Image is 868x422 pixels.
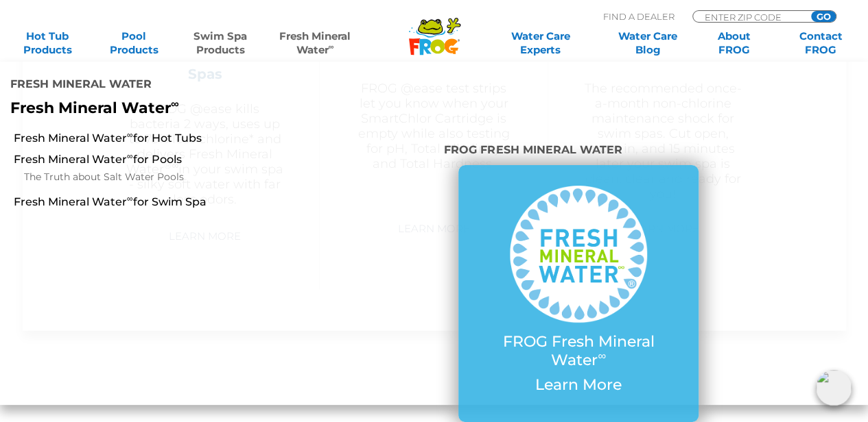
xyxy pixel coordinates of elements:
[598,349,606,362] sup: ∞
[273,29,357,57] a: Fresh MineralWater∞
[701,29,768,57] a: AboutFROG
[14,29,81,57] a: Hot TubProducts
[24,169,290,186] a: The Truth about Salt Water Pools
[614,29,681,57] a: Water CareBlog
[486,186,671,401] a: FROG Fresh Mineral Water∞ Learn More
[127,151,133,161] sup: ∞
[703,11,796,23] input: Zip Code Form
[816,370,852,406] img: openIcon
[171,97,179,110] sup: ∞
[811,11,836,22] input: GO
[14,152,290,167] a: Fresh Mineral Water∞for Pools
[329,42,334,51] sup: ∞
[10,72,351,99] h4: Fresh Mineral Water
[100,29,167,57] a: PoolProducts
[127,129,133,140] sup: ∞
[603,10,675,23] p: Find A Dealer
[486,333,671,369] p: FROG Fresh Mineral Water
[14,131,290,146] a: Fresh Mineral Water∞for Hot Tubs
[787,29,854,57] a: ContactFROG
[10,99,351,117] p: Fresh Mineral Water
[486,376,671,394] p: Learn More
[14,195,290,210] a: Fresh Mineral Water∞for Swim Spa
[187,29,254,57] a: Swim SpaProducts
[127,193,133,203] sup: ∞
[486,29,595,57] a: Water CareExperts
[444,138,713,165] h4: FROG Fresh Mineral Water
